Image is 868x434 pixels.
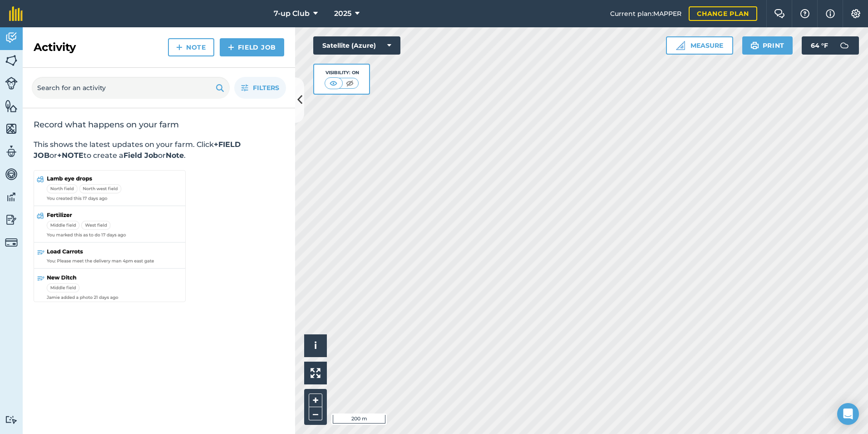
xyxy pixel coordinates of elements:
[666,36,733,55] button: Measure
[234,77,286,99] button: Filters
[774,9,785,18] img: Two speech bubbles overlapping with the left bubble in the forefront
[34,40,76,55] h2: Activity
[311,368,321,378] img: Four arrows, one pointing top left, one top right, one bottom right and the last bottom left
[309,394,322,407] button: +
[220,38,284,56] a: Field Job
[34,139,284,161] p: This shows the latest updates on your farm. Click or to create a or .
[253,83,279,93] span: Filters
[5,213,18,227] img: svg+xml;base64,PD94bWwgdmVyc2lvbj0iMS4wIiBlbmNvZGluZz0idXRmLTgiPz4KPCEtLSBHZW5lcmF0b3I6IEFkb2JlIE...
[5,31,18,45] img: svg+xml;base64,PD94bWwgdmVyc2lvbj0iMS4wIiBlbmNvZGluZz0idXRmLTgiPz4KPCEtLSBHZW5lcmF0b3I6IEFkb2JlIE...
[334,8,351,19] span: 2025
[676,41,685,50] img: Ruler icon
[325,69,359,76] div: Visibility: On
[5,145,18,158] img: svg+xml;base64,PD94bWwgdmVyc2lvbj0iMS4wIiBlbmNvZGluZz0idXRmLTgiPz4KPCEtLSBHZW5lcmF0b3I6IEFkb2JlIE...
[811,36,828,55] span: 64 ° F
[176,42,182,53] img: svg+xml;base64,PHN2ZyB4bWxucz0iaHR0cDovL3d3dy53My5vcmcvMjAwMC9zdmciIHdpZHRoPSIxNCIgaGVpZ2h0PSIyNC...
[742,36,793,55] button: Print
[802,36,859,55] button: 64 °F
[313,36,400,55] button: Satellite (Azure)
[5,77,18,90] img: svg+xml;base64,PD94bWwgdmVyc2lvbj0iMS4wIiBlbmNvZGluZz0idXRmLTgiPz4KPCEtLSBHZW5lcmF0b3I6IEFkb2JlIE...
[5,99,18,113] img: svg+xml;base64,PHN2ZyB4bWxucz0iaHR0cDovL3d3dy53My5vcmcvMjAwMC9zdmciIHdpZHRoPSI1NiIgaGVpZ2h0PSI2MC...
[689,6,757,21] a: Change plan
[5,122,18,136] img: svg+xml;base64,PHN2ZyB4bWxucz0iaHR0cDovL3d3dy53My5vcmcvMjAwMC9zdmciIHdpZHRoPSI1NiIgaGVpZ2h0PSI2MC...
[9,6,23,21] img: fieldmargin Logo
[344,79,355,88] img: svg+xml;base64,PHN2ZyB4bWxucz0iaHR0cDovL3d3dy53My5vcmcvMjAwMC9zdmciIHdpZHRoPSI1MCIgaGVpZ2h0PSI0MC...
[57,151,84,160] strong: +NOTE
[314,340,317,351] span: i
[5,236,18,249] img: svg+xml;base64,PD94bWwgdmVyc2lvbj0iMS4wIiBlbmNvZGluZz0idXRmLTgiPz4KPCEtLSBHZW5lcmF0b3I6IEFkb2JlIE...
[274,8,310,19] span: 7-up Club
[5,54,18,67] img: svg+xml;base64,PHN2ZyB4bWxucz0iaHR0cDovL3d3dy53My5vcmcvMjAwMC9zdmciIHdpZHRoPSI1NiIgaGVpZ2h0PSI2MC...
[304,334,327,357] button: i
[5,190,18,204] img: svg+xml;base64,PD94bWwgdmVyc2lvbj0iMS4wIiBlbmNvZGluZz0idXRmLTgiPz4KPCEtLSBHZW5lcmF0b3I6IEFkb2JlIE...
[750,40,759,51] img: svg+xml;base64,PHN2ZyB4bWxucz0iaHR0cDovL3d3dy53My5vcmcvMjAwMC9zdmciIHdpZHRoPSIxOSIgaGVpZ2h0PSIyNC...
[168,38,214,56] a: Note
[5,415,18,424] img: svg+xml;base64,PD94bWwgdmVyc2lvbj0iMS4wIiBlbmNvZGluZz0idXRmLTgiPz4KPCEtLSBHZW5lcmF0b3I6IEFkb2JlIE...
[32,77,230,99] input: Search for an activity
[850,9,861,18] img: A cog icon
[166,151,184,160] strong: Note
[123,151,158,160] strong: Field Job
[826,8,835,19] img: svg+xml;base64,PHN2ZyB4bWxucz0iaHR0cDovL3d3dy53My5vcmcvMjAwMC9zdmciIHdpZHRoPSIxNyIgaGVpZ2h0PSIxNy...
[837,403,859,425] div: Open Intercom Messenger
[5,167,18,181] img: svg+xml;base64,PD94bWwgdmVyc2lvbj0iMS4wIiBlbmNvZGluZz0idXRmLTgiPz4KPCEtLSBHZW5lcmF0b3I6IEFkb2JlIE...
[34,119,284,130] h2: Record what happens on your farm
[309,407,322,420] button: –
[610,9,681,19] span: Current plan : MAPPER
[799,9,810,18] img: A question mark icon
[328,79,339,88] img: svg+xml;base64,PHN2ZyB4bWxucz0iaHR0cDovL3d3dy53My5vcmcvMjAwMC9zdmciIHdpZHRoPSI1MCIgaGVpZ2h0PSI0MC...
[216,82,224,93] img: svg+xml;base64,PHN2ZyB4bWxucz0iaHR0cDovL3d3dy53My5vcmcvMjAwMC9zdmciIHdpZHRoPSIxOSIgaGVpZ2h0PSIyNC...
[228,42,234,53] img: svg+xml;base64,PHN2ZyB4bWxucz0iaHR0cDovL3d3dy53My5vcmcvMjAwMC9zdmciIHdpZHRoPSIxNCIgaGVpZ2h0PSIyNC...
[835,36,853,55] img: svg+xml;base64,PD94bWwgdmVyc2lvbj0iMS4wIiBlbmNvZGluZz0idXRmLTgiPz4KPCEtLSBHZW5lcmF0b3I6IEFkb2JlIE...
